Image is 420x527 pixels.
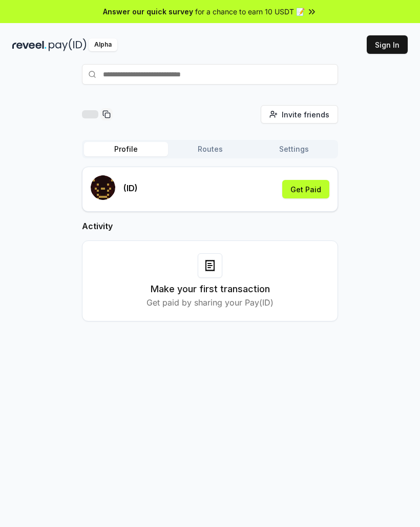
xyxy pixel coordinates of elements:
button: Get Paid [282,180,329,198]
span: Answer our quick survey [103,6,193,17]
p: Get paid by sharing your Pay(ID) [146,296,274,309]
h3: Make your first transaction [151,282,270,296]
button: Profile [84,142,168,156]
h2: Activity [82,220,338,232]
span: for a chance to earn 10 USDT 📝 [195,6,305,17]
button: Invite friends [261,105,338,124]
span: Invite friends [282,109,329,120]
div: Alpha [89,38,117,51]
button: Settings [252,142,336,156]
img: reveel_dark [12,38,47,51]
button: Routes [168,142,252,156]
button: Sign In [367,35,408,54]
p: (ID) [123,182,138,194]
img: pay_id [49,38,87,51]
